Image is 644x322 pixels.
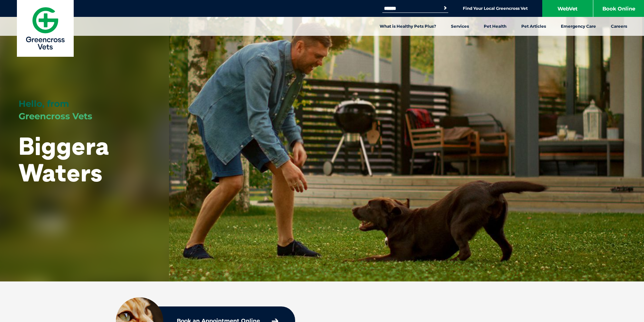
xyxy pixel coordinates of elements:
[444,17,476,36] a: Services
[603,17,635,36] a: Careers
[476,17,514,36] a: Pet Health
[553,17,603,36] a: Emergency Care
[463,6,528,11] a: Find Your Local Greencross Vet
[372,17,444,36] a: What is Healthy Pets Plus?
[442,5,449,11] button: Search
[19,132,150,186] h1: Biggera Waters
[514,17,553,36] a: Pet Articles
[19,111,92,122] span: Greencross Vets
[19,98,69,109] span: Hello, from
